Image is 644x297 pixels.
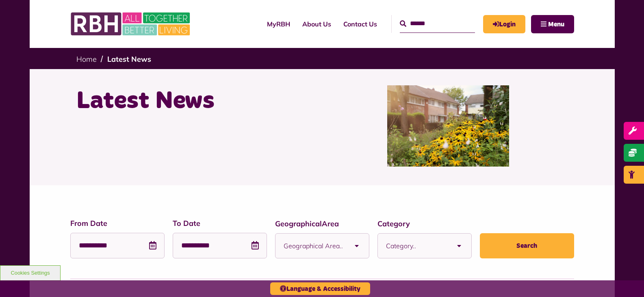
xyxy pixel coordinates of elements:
label: To Date [173,218,267,229]
a: About Us [296,13,337,35]
a: MyRBH [483,15,525,33]
img: SAZ MEDIA RBH HOUSING4 [387,85,509,167]
button: Language & Accessibility [270,282,370,295]
iframe: Netcall Web Assistant for live chat [607,260,644,297]
h1: Latest News [76,85,316,117]
a: Latest News [107,54,151,64]
label: From Date [70,218,165,229]
a: Home [76,54,97,64]
span: Geographical Area.. [284,234,345,258]
a: MyRBH [261,13,296,35]
label: GeographicalArea [275,218,369,229]
button: Search [480,233,574,258]
span: Category.. [386,234,447,258]
img: RBH [70,8,192,40]
button: Navigation [531,15,574,33]
a: Contact Us [337,13,383,35]
label: Category [377,218,472,229]
span: Menu [548,21,564,28]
